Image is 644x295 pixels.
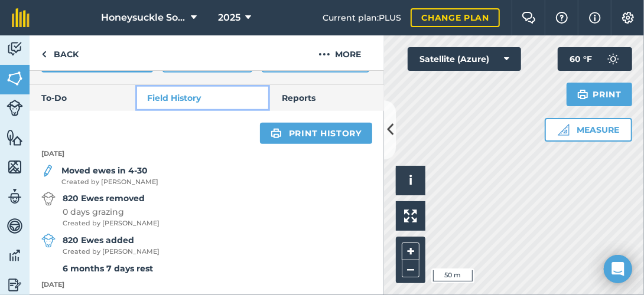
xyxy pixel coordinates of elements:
a: Print history [260,123,372,144]
img: svg+xml;base64,PD94bWwgdmVyc2lvbj0iMS4wIiBlbmNvZGluZz0idXRmLTgiPz4KPCEtLSBHZW5lcmF0b3I6IEFkb2JlIE... [6,188,23,205]
span: Created by [PERSON_NAME] [61,177,158,188]
img: svg+xml;base64,PD94bWwgdmVyc2lvbj0iMS4wIiBlbmNvZGluZz0idXRmLTgiPz4KPCEtLSBHZW5lcmF0b3I6IEFkb2JlIE... [601,47,625,71]
img: Four arrows, one pointing top left, one top right, one bottom right and the last bottom left [404,209,417,222]
img: svg+xml;base64,PHN2ZyB4bWxucz0iaHR0cDovL3d3dy53My5vcmcvMjAwMC9zdmciIHdpZHRoPSI1NiIgaGVpZ2h0PSI2MC... [6,158,23,176]
img: svg+xml;base64,PHN2ZyB4bWxucz0iaHR0cDovL3d3dy53My5vcmcvMjAwMC9zdmciIHdpZHRoPSIxOSIgaGVpZ2h0PSIyNC... [577,87,588,101]
strong: Moved ewes in 4-30 [61,165,148,176]
img: A question mark icon [555,12,569,24]
span: 2025 [218,11,240,25]
img: fieldmargin Logo [12,8,30,27]
img: svg+xml;base64,PD94bWwgdmVyc2lvbj0iMS4wIiBlbmNvZGluZz0idXRmLTgiPz4KPCEtLSBHZW5lcmF0b3I6IEFkb2JlIE... [6,100,23,116]
img: Ruler icon [558,124,570,136]
button: + [402,242,419,260]
a: Field History [135,85,269,111]
button: 60 °F [558,47,632,71]
img: svg+xml;base64,PHN2ZyB4bWxucz0iaHR0cDovL3d3dy53My5vcmcvMjAwMC9zdmciIHdpZHRoPSIxNyIgaGVpZ2h0PSIxNy... [589,11,601,25]
span: Current plan : PLUS [323,11,401,24]
img: svg+xml;base64,PHN2ZyB4bWxucz0iaHR0cDovL3d3dy53My5vcmcvMjAwMC9zdmciIHdpZHRoPSIyMCIgaGVpZ2h0PSIyNC... [318,47,330,61]
strong: 820 Ewes added [63,234,160,247]
a: Back [30,35,90,70]
img: svg+xml;base64,PHN2ZyB4bWxucz0iaHR0cDovL3d3dy53My5vcmcvMjAwMC9zdmciIHdpZHRoPSI1NiIgaGVpZ2h0PSI2MC... [6,129,23,146]
span: Honeysuckle Solar [101,11,186,25]
span: 60 ° F [570,47,592,71]
span: 0 days grazing [63,205,160,218]
img: svg+xml;base64,PHN2ZyB4bWxucz0iaHR0cDovL3d3dy53My5vcmcvMjAwMC9zdmciIHdpZHRoPSIxOSIgaGVpZ2h0PSIyNC... [271,126,282,140]
button: Print [567,83,633,106]
img: Two speech bubbles overlapping with the left bubble in the forefront [522,12,536,24]
a: Reports [270,85,384,111]
img: svg+xml;base64,PHN2ZyB4bWxucz0iaHR0cDovL3d3dy53My5vcmcvMjAwMC9zdmciIHdpZHRoPSI1NiIgaGVpZ2h0PSI2MC... [6,70,23,87]
img: svg+xml;base64,PD94bWwgdmVyc2lvbj0iMS4wIiBlbmNvZGluZz0idXRmLTgiPz4KPCEtLSBHZW5lcmF0b3I6IEFkb2JlIE... [6,247,23,264]
div: Open Intercom Messenger [604,255,632,283]
img: svg+xml;base64,PD94bWwgdmVyc2lvbj0iMS4wIiBlbmNvZGluZz0idXRmLTgiPz4KPCEtLSBHZW5lcmF0b3I6IEFkb2JlIE... [41,164,54,178]
button: Measure [545,118,632,142]
span: i [409,173,412,188]
img: svg+xml;base64,PD94bWwgdmVyc2lvbj0iMS4wIiBlbmNvZGluZz0idXRmLTgiPz4KPCEtLSBHZW5lcmF0b3I6IEFkb2JlIE... [6,40,23,58]
button: – [402,260,419,277]
a: To-Do [30,85,135,111]
img: svg+xml;base64,PD94bWwgdmVyc2lvbj0iMS4wIiBlbmNvZGluZz0idXRmLTgiPz4KPCEtLSBHZW5lcmF0b3I6IEFkb2JlIE... [41,234,56,248]
button: More [295,35,384,70]
img: svg+xml;base64,PD94bWwgdmVyc2lvbj0iMS4wIiBlbmNvZGluZz0idXRmLTgiPz4KPCEtLSBHZW5lcmF0b3I6IEFkb2JlIE... [6,217,23,235]
button: Satellite (Azure) [408,47,521,71]
a: Change plan [411,8,500,27]
strong: 6 months 7 days rest [63,263,153,274]
span: Created by [PERSON_NAME] [63,218,160,229]
img: svg+xml;base64,PD94bWwgdmVyc2lvbj0iMS4wIiBlbmNvZGluZz0idXRmLTgiPz4KPCEtLSBHZW5lcmF0b3I6IEFkb2JlIE... [41,192,56,206]
img: svg+xml;base64,PHN2ZyB4bWxucz0iaHR0cDovL3d3dy53My5vcmcvMjAwMC9zdmciIHdpZHRoPSI5IiBoZWlnaHQ9IjI0Ii... [41,47,47,61]
a: Moved ewes in 4-30Created by [PERSON_NAME] [41,164,158,188]
p: [DATE] [30,149,384,159]
img: A cog icon [621,12,635,24]
span: Created by [PERSON_NAME] [63,247,160,257]
button: i [396,166,425,195]
strong: 820 Ewes removed [63,192,160,205]
p: [DATE] [30,280,384,290]
img: svg+xml;base64,PD94bWwgdmVyc2lvbj0iMS4wIiBlbmNvZGluZz0idXRmLTgiPz4KPCEtLSBHZW5lcmF0b3I6IEFkb2JlIE... [6,276,23,294]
